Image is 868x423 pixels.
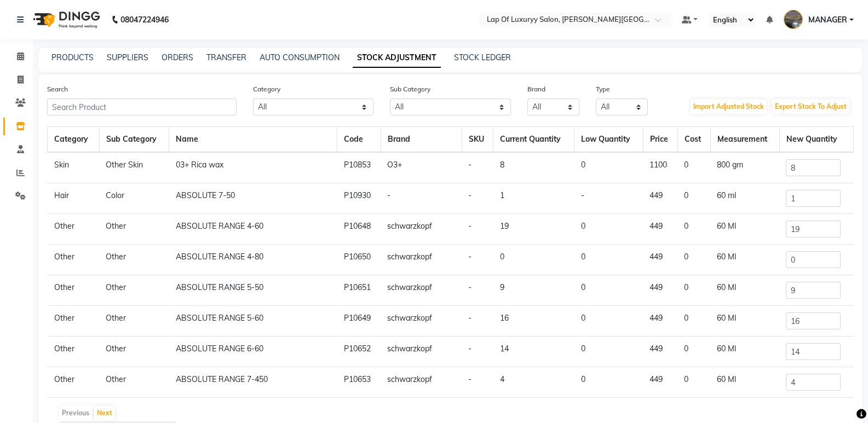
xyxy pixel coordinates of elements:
[99,214,169,245] td: Other
[162,53,193,62] a: ORDERS
[784,10,803,29] img: MANAGER
[493,183,574,214] td: 1
[677,245,710,275] td: 0
[48,127,100,153] th: Category
[169,152,337,183] td: 03+ Rica wax
[643,183,677,214] td: 449
[206,53,246,62] a: TRANSFER
[169,337,337,367] td: ABSOLUTE RANGE 6-60
[260,53,340,62] a: AUTO CONSUMPTION
[381,367,462,398] td: schwarzkopf
[99,152,169,183] td: Other Skin
[493,275,574,306] td: 9
[462,275,493,306] td: -
[99,127,169,153] th: Sub Category
[574,214,643,245] td: 0
[337,245,381,275] td: P10650
[99,337,169,367] td: Other
[574,275,643,306] td: 0
[710,306,779,337] td: 60 Ml
[710,214,779,245] td: 60 Ml
[493,127,574,153] th: Current Quantity
[574,152,643,183] td: 0
[493,214,574,245] td: 19
[493,245,574,275] td: 0
[493,306,574,337] td: 16
[677,306,710,337] td: 0
[462,214,493,245] td: -
[48,183,100,214] td: Hair
[462,245,493,275] td: -
[596,84,610,94] label: Type
[574,306,643,337] td: 0
[99,306,169,337] td: Other
[381,306,462,337] td: schwarzkopf
[643,214,677,245] td: 449
[381,214,462,245] td: schwarzkopf
[337,214,381,245] td: P10648
[462,183,493,214] td: -
[643,367,677,398] td: 449
[643,275,677,306] td: 449
[48,306,100,337] td: Other
[337,275,381,306] td: P10651
[643,337,677,367] td: 449
[454,53,511,62] a: STOCK LEDGER
[574,245,643,275] td: 0
[710,183,779,214] td: 60 ml
[169,367,337,398] td: ABSOLUTE RANGE 7-450
[493,337,574,367] td: 14
[169,127,337,153] th: Name
[462,152,493,183] td: -
[381,152,462,183] td: O3+
[808,14,847,26] span: MANAGER
[94,405,115,421] button: Next
[691,99,767,114] button: Import Adjusted Stock
[381,337,462,367] td: schwarzkopf
[677,183,710,214] td: 0
[390,84,430,94] label: Sub Category
[527,84,545,94] label: Brand
[337,337,381,367] td: P10652
[48,275,100,306] td: Other
[253,84,280,94] label: Category
[677,367,710,398] td: 0
[169,183,337,214] td: ABSOLUTE 7-50
[643,152,677,183] td: 1100
[677,337,710,367] td: 0
[337,183,381,214] td: P10930
[47,84,68,94] label: Search
[99,183,169,214] td: Color
[107,53,148,62] a: SUPPLIERS
[779,127,853,153] th: New Quantity
[48,337,100,367] td: Other
[120,4,169,35] b: 08047224946
[574,127,643,153] th: Low Quantity
[677,152,710,183] td: 0
[353,48,441,68] a: STOCK ADJUSTMENT
[643,306,677,337] td: 449
[99,367,169,398] td: Other
[677,214,710,245] td: 0
[169,306,337,337] td: ABSOLUTE RANGE 5-60
[169,245,337,275] td: ABSOLUTE RANGE 4-80
[462,306,493,337] td: -
[337,367,381,398] td: P10653
[574,367,643,398] td: 0
[169,214,337,245] td: ABSOLUTE RANGE 4-60
[51,53,94,62] a: PRODUCTS
[643,245,677,275] td: 449
[337,306,381,337] td: P10649
[574,337,643,367] td: 0
[48,245,100,275] td: Other
[381,245,462,275] td: schwarzkopf
[710,275,779,306] td: 60 Ml
[493,367,574,398] td: 4
[381,275,462,306] td: schwarzkopf
[99,245,169,275] td: Other
[710,152,779,183] td: 800 gm
[28,4,103,35] img: logo
[462,337,493,367] td: -
[381,127,462,153] th: Brand
[710,245,779,275] td: 60 Ml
